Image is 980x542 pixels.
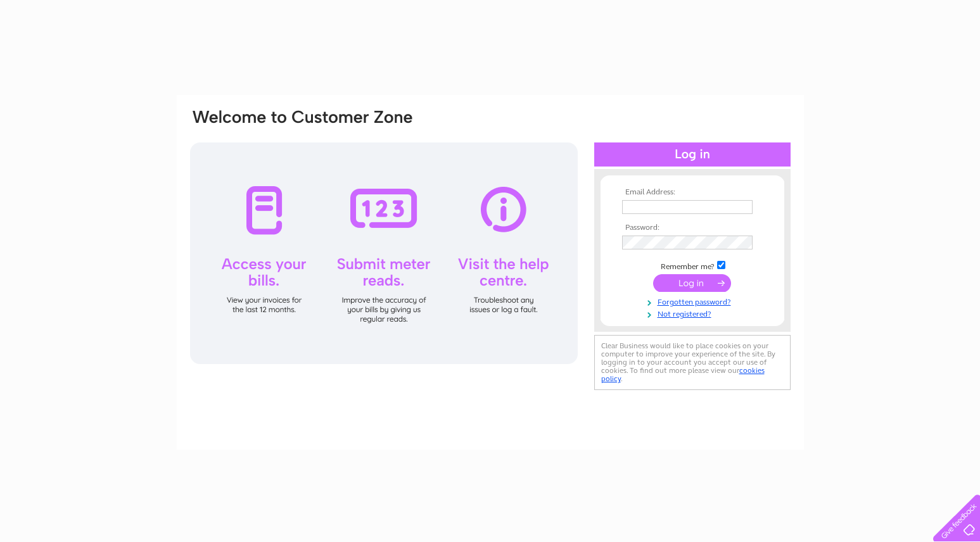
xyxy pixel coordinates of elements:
[622,307,766,319] a: Not registered?
[622,295,766,307] a: Forgotten password?
[594,335,791,390] div: Clear Business would like to place cookies on your computer to improve your experience of the sit...
[619,188,766,197] th: Email Address:
[619,224,766,232] th: Password:
[601,366,765,383] a: cookies policy
[653,274,731,292] input: Submit
[619,259,766,272] td: Remember me?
